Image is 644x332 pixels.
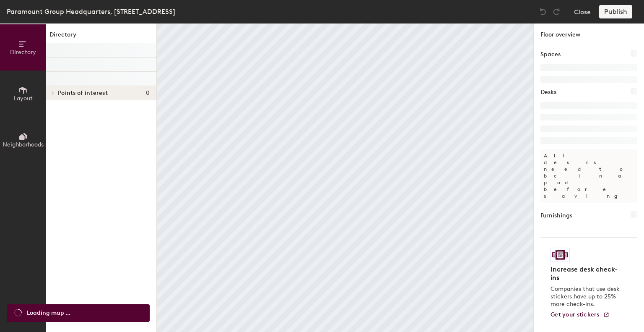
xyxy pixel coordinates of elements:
h4: Increase desk check-ins [551,265,622,282]
button: Close [574,5,591,18]
h1: Furnishings [540,211,572,220]
img: Redo [552,8,561,16]
img: Sticker logo [551,248,570,262]
a: Get your stickers [551,311,610,319]
div: Paramount Group Headquarters, [STREET_ADDRESS] [7,6,175,17]
h1: Floor overview [534,24,644,43]
h1: Desks [540,88,556,97]
h1: Directory [46,30,156,43]
span: Loading map ... [27,308,70,318]
span: Points of interest [58,90,108,97]
p: Companies that use desk stickers have up to 25% more check-ins. [551,285,622,308]
span: Get your stickers [551,311,600,318]
img: Undo [539,8,547,16]
canvas: Map [157,24,533,332]
h1: Spaces [540,50,561,59]
p: All desks need to be in a pod before saving [540,149,637,203]
span: Neighborhoods [3,141,44,148]
span: Directory [10,49,36,56]
span: Layout [14,95,33,102]
span: 0 [146,90,150,97]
